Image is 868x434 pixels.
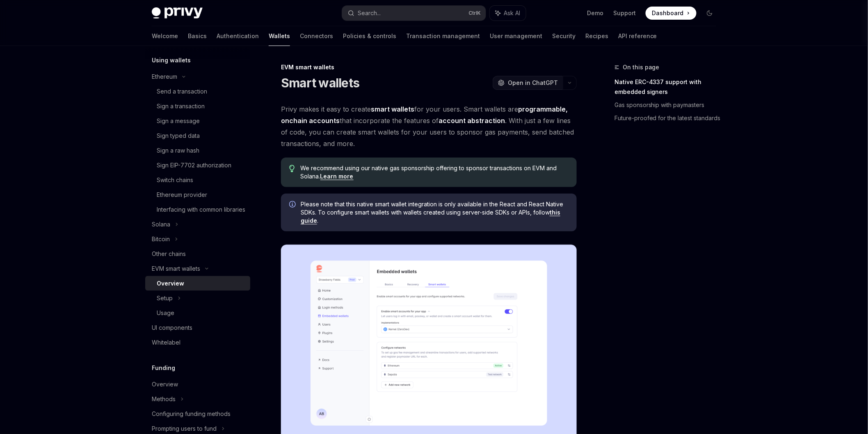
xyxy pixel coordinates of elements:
div: Send a transaction [157,87,207,96]
div: EVM smart wallets [281,63,577,71]
a: Sign a transaction [145,99,250,114]
a: Gas sponsorship with paymasters [614,98,723,112]
a: Native ERC-4337 support with embedded signers [614,75,723,98]
div: Solana [152,219,170,229]
a: Usage [145,306,250,320]
a: Security [552,26,576,46]
h1: Smart wallets [281,75,359,90]
button: Ask AI [490,6,526,21]
button: Toggle dark mode [703,7,716,20]
a: Switch chains [145,173,250,187]
a: Learn more [320,173,354,180]
div: Sign a raw hash [157,146,199,155]
div: Search... [358,8,381,18]
h5: Funding [152,363,175,373]
div: Configuring funding methods [152,409,231,419]
a: Configuring funding methods [145,407,250,421]
a: Connectors [300,26,333,46]
a: Authentication [217,26,259,46]
div: Sign a message [157,116,200,126]
a: account abstraction [439,116,505,125]
a: Sign typed data [145,128,250,143]
a: Other chains [145,247,250,261]
div: EVM smart wallets [152,264,200,274]
div: Setup [157,293,173,303]
button: Open in ChatGPT [493,76,563,90]
a: Policies & controls [343,26,396,46]
div: Sign EIP-7702 authorization [157,160,231,170]
a: Interfacing with common libraries [145,202,250,217]
a: Basics [188,26,207,46]
a: Recipes [585,26,608,46]
a: User management [490,26,542,46]
span: We recommend using our native gas sponsorship offering to sponsor transactions on EVM and Solana. [301,164,569,180]
a: API reference [618,26,657,46]
a: Send a transaction [145,84,250,99]
span: Open in ChatGPT [508,79,558,87]
span: Privy makes it easy to create for your users. Smart wallets are that incorporate the features of ... [281,103,577,149]
div: Usage [157,308,174,318]
a: UI components [145,320,250,335]
a: Ethereum provider [145,187,250,202]
img: dark logo [152,7,203,19]
div: Ethereum [152,72,177,82]
svg: Tip [289,165,295,172]
button: Search...CtrlK [342,6,486,21]
a: Sign a raw hash [145,143,250,158]
strong: smart wallets [371,105,414,113]
a: Sign a message [145,114,250,128]
div: Prompting users to fund [152,424,217,434]
div: Bitcoin [152,234,170,244]
div: Sign typed data [157,131,200,141]
a: Sign EIP-7702 authorization [145,158,250,173]
div: Methods [152,394,176,404]
a: Support [613,9,636,17]
span: On this page [623,62,660,72]
a: Future-proofed for the latest standards [614,112,723,125]
div: Whitelabel [152,338,180,347]
div: Other chains [152,249,186,259]
div: Interfacing with common libraries [157,205,245,215]
h5: Using wallets [152,55,191,65]
div: Ethereum provider [157,190,207,200]
div: UI components [152,323,192,333]
svg: Info [289,201,297,209]
span: Ask AI [504,9,520,17]
a: Wallets [269,26,290,46]
div: Sign a transaction [157,101,205,111]
a: Overview [145,377,250,392]
a: Transaction management [406,26,480,46]
a: Welcome [152,26,178,46]
span: Please note that this native smart wallet integration is only available in the React and React Na... [301,200,569,225]
div: Overview [152,379,178,389]
div: Switch chains [157,175,193,185]
a: Whitelabel [145,335,250,350]
span: Dashboard [652,9,684,17]
a: Overview [145,276,250,291]
a: Demo [587,9,603,17]
span: Ctrl K [468,10,481,16]
a: Dashboard [646,7,697,20]
div: Overview [157,279,184,288]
